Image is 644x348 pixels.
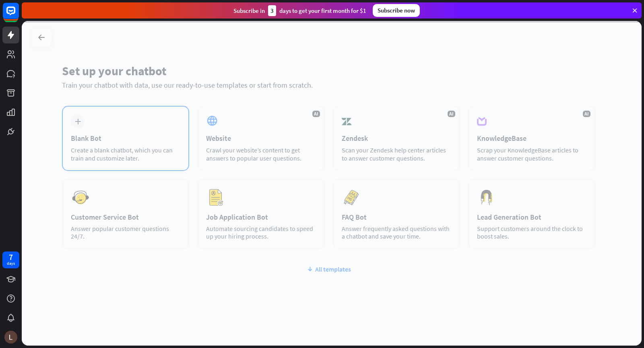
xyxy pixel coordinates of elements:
button: Open LiveChat chat widget [6,3,31,27]
a: 7 days [2,251,19,268]
div: 3 [268,5,276,16]
div: 7 [9,253,13,261]
div: Subscribe now [373,4,420,17]
div: days [7,261,15,266]
div: Subscribe in days to get your first month for $1 [233,5,366,16]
